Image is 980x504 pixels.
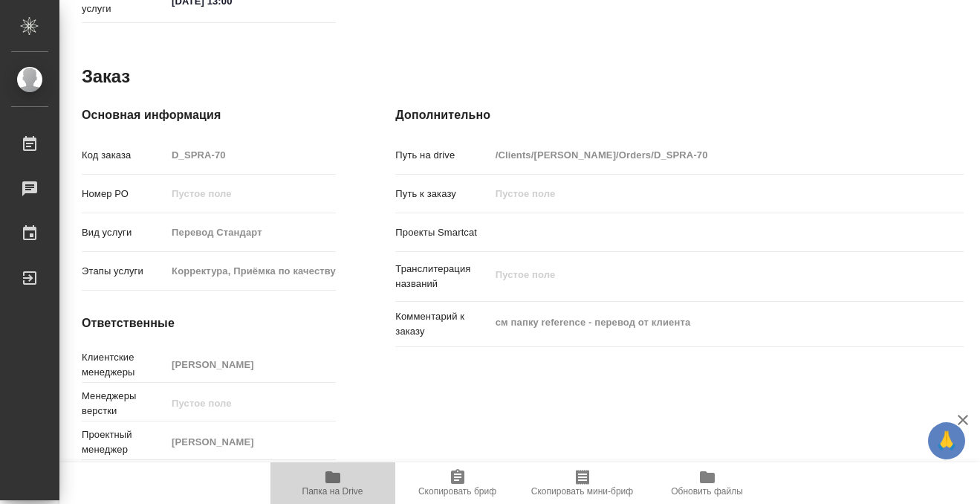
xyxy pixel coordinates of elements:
[645,462,770,504] button: Обновить файлы
[928,422,965,459] button: 🙏
[395,462,520,504] button: Скопировать бриф
[490,310,916,335] textarea: см папку reference - перевод от клиента
[82,314,336,332] h4: Ответственные
[531,486,633,497] span: Скопировать мини-бриф
[302,486,363,497] span: Папка на Drive
[395,148,490,163] p: Путь на drive
[82,350,166,380] p: Клиентские менеджеры
[166,392,336,414] input: Пустое поле
[166,431,336,453] input: Пустое поле
[82,148,166,163] p: Код заказа
[270,462,395,504] button: Папка на Drive
[418,486,496,497] span: Скопировать бриф
[166,183,336,204] input: Пустое поле
[82,65,130,88] h2: Заказ
[82,264,166,279] p: Этапы услуги
[934,425,959,456] span: 🙏
[520,462,645,504] button: Скопировать мини-бриф
[166,222,336,243] input: Пустое поле
[166,354,336,375] input: Пустое поле
[82,187,166,201] p: Номер РО
[166,144,336,166] input: Пустое поле
[395,262,490,291] p: Транслитерация названий
[395,106,964,124] h4: Дополнительно
[490,183,916,204] input: Пустое поле
[82,106,336,124] h4: Основная информация
[395,187,490,201] p: Путь к заказу
[395,225,490,240] p: Проекты Smartcat
[490,144,916,166] input: Пустое поле
[82,389,166,419] p: Менеджеры верстки
[82,225,166,240] p: Вид услуги
[82,427,166,457] p: Проектный менеджер
[395,309,490,339] p: Комментарий к заказу
[671,486,743,497] span: Обновить файлы
[166,260,336,282] input: Пустое поле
